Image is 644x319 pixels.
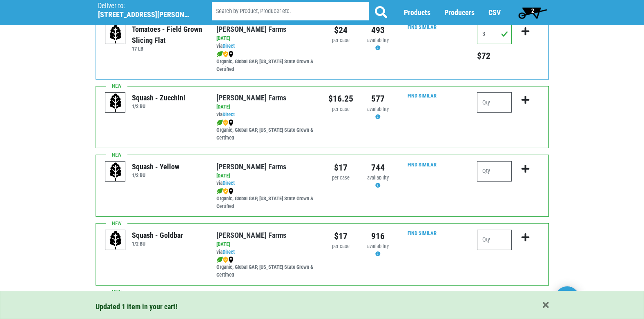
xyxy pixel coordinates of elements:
[367,243,389,249] span: availability
[96,301,549,312] div: Updated 1 item in your cart!
[216,93,286,102] a: [PERSON_NAME] Farms
[515,4,551,21] a: 2
[216,187,316,210] div: Organic, Global GAP, [US_STATE] State Grown & Certified
[328,37,353,44] div: per case
[328,92,353,105] div: $16.25
[216,25,286,33] a: [PERSON_NAME] Farms
[105,162,126,182] img: placeholder-variety-43d6402dacf2d531de610a020419775a.svg
[328,243,353,250] div: per case
[477,51,512,61] h5: Total price
[216,231,286,239] a: [PERSON_NAME] Farms
[105,230,126,250] img: placeholder-variety-43d6402dacf2d531de610a020419775a.svg
[216,50,316,73] div: Organic, Global GAP, [US_STATE] State Grown & Certified
[216,111,316,119] div: via
[223,249,235,255] a: Direct
[223,111,235,117] a: Direct
[132,241,183,247] h6: 1/2 BU
[408,162,437,168] a: Find Similar
[408,24,437,30] a: Find Similar
[223,51,228,58] img: safety-e55c860ca8c00a9c171001a62a92dabd.png
[365,24,390,37] div: 493
[132,103,185,109] h6: 1/2 BU
[367,37,389,43] span: availability
[98,10,191,19] h5: [STREET_ADDRESS][PERSON_NAME]
[105,93,126,113] img: placeholder-variety-43d6402dacf2d531de610a020419775a.svg
[216,256,316,279] div: Organic, Global GAP, [US_STATE] State Grown & Certified
[132,24,204,46] div: Tomatoes - Field Grown Slicing Flat
[367,175,389,181] span: availability
[132,161,179,172] div: Squash - Yellow
[531,7,534,14] span: 2
[228,120,234,126] img: map_marker-0e94453035b3232a4d21701695807de9.png
[408,93,437,99] a: Find Similar
[477,24,512,44] input: Qty
[228,188,234,195] img: map_marker-0e94453035b3232a4d21701695807de9.png
[223,257,228,263] img: safety-e55c860ca8c00a9c171001a62a92dabd.png
[477,92,512,113] input: Qty
[328,106,353,113] div: per case
[216,179,316,187] div: via
[216,120,223,126] img: leaf-e5c59151409436ccce96b2ca1b28e03c.png
[132,230,183,241] div: Squash - Goldbar
[477,230,512,250] input: Qty
[223,120,228,126] img: safety-e55c860ca8c00a9c171001a62a92dabd.png
[444,9,475,17] a: Producers
[212,2,369,21] input: Search by Product, Producer etc.
[328,174,353,182] div: per case
[488,9,501,17] a: CSV
[365,37,390,52] div: Availability may be subject to change.
[216,162,286,171] a: [PERSON_NAME] Farms
[216,241,316,248] div: [DATE]
[223,43,235,49] a: Direct
[404,9,430,17] a: Products
[216,248,316,256] div: via
[228,51,234,58] img: map_marker-0e94453035b3232a4d21701695807de9.png
[98,2,191,10] p: Deliver to:
[328,230,353,243] div: $17
[132,92,185,103] div: Squash - Zucchini
[216,119,316,142] div: Organic, Global GAP, [US_STATE] State Grown & Certified
[216,42,316,50] div: via
[408,230,437,236] a: Find Similar
[477,161,512,182] input: Qty
[216,257,223,263] img: leaf-e5c59151409436ccce96b2ca1b28e03c.png
[367,106,389,112] span: availability
[132,172,179,178] h6: 1/2 BU
[365,92,390,105] div: 577
[105,24,126,44] img: placeholder-variety-43d6402dacf2d531de610a020419775a.svg
[216,172,316,180] div: [DATE]
[132,46,204,52] h6: 17 LB
[216,188,223,195] img: leaf-e5c59151409436ccce96b2ca1b28e03c.png
[216,103,316,111] div: [DATE]
[223,188,228,195] img: safety-e55c860ca8c00a9c171001a62a92dabd.png
[216,51,223,58] img: leaf-e5c59151409436ccce96b2ca1b28e03c.png
[328,161,353,174] div: $17
[365,230,390,243] div: 916
[328,24,353,37] div: $24
[228,257,234,263] img: map_marker-0e94453035b3232a4d21701695807de9.png
[365,161,390,174] div: 744
[216,35,316,42] div: [DATE]
[223,180,235,186] a: Direct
